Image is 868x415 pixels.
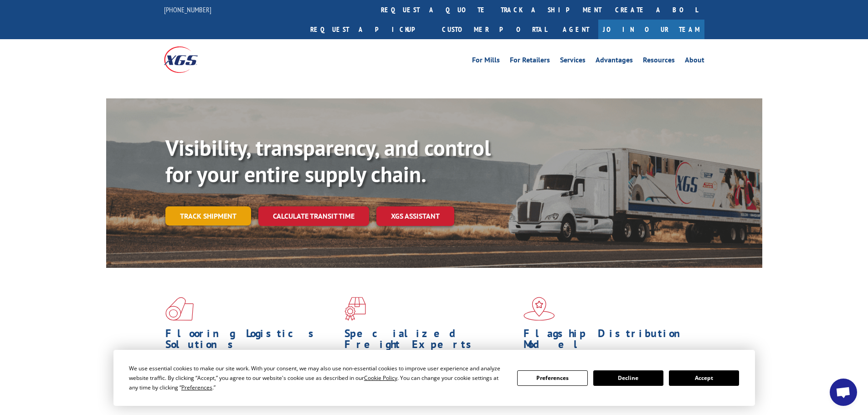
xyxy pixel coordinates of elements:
[510,56,550,67] a: For Retailers
[164,5,211,14] a: [PHONE_NUMBER]
[165,297,194,321] img: xgs-icon-total-supply-chain-intelligence-red
[129,364,506,392] div: We use essential cookies to make our site work. With your consent, we may also use non-essential ...
[435,20,554,39] a: Customer Portal
[830,379,857,406] div: Open chat
[669,370,739,386] button: Accept
[524,297,555,321] img: xgs-icon-flagship-distribution-model-red
[376,206,454,226] a: XGS ASSISTANT
[165,328,338,354] h1: Flooring Logistics Solutions
[593,370,663,386] button: Decline
[524,328,696,354] h1: Flagship Distribution Model
[303,20,435,39] a: Request a pickup
[560,56,586,67] a: Services
[643,56,675,67] a: Resources
[472,56,500,67] a: For Mills
[596,56,633,67] a: Advantages
[165,206,251,225] a: Track shipment
[344,297,366,321] img: xgs-icon-focused-on-flooring-red
[258,206,369,226] a: Calculate transit time
[685,56,704,67] a: About
[364,374,397,382] span: Cookie Policy
[181,384,212,391] span: Preferences
[517,370,587,386] button: Preferences
[344,328,517,354] h1: Specialized Freight Experts
[113,350,755,406] div: Cookie Consent Prompt
[554,20,598,39] a: Agent
[165,133,491,188] b: Visibility, transparency, and control for your entire supply chain.
[598,20,704,39] a: Join Our Team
